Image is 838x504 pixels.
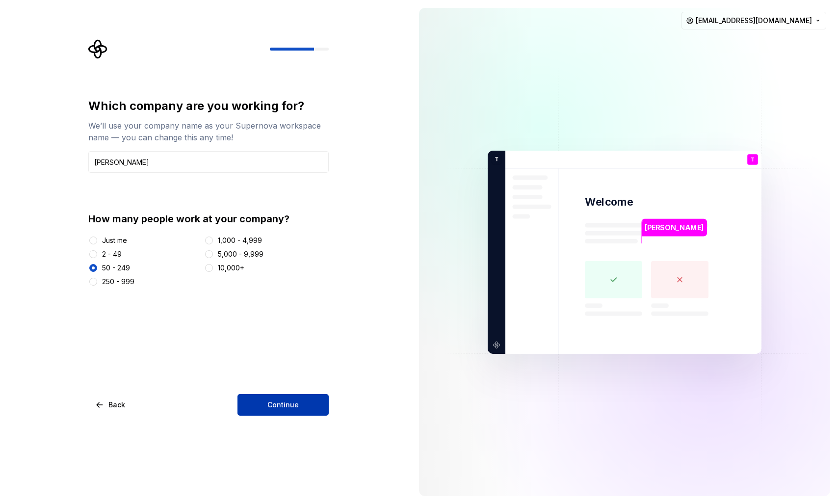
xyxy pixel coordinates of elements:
span: Back [108,400,125,410]
div: 5,000 - 9,999 [218,249,263,259]
div: 10,000+ [218,263,244,273]
div: Which company are you working for? [88,98,329,114]
span: [EMAIL_ADDRESS][DOMAIN_NAME] [696,16,812,26]
p: [PERSON_NAME] [645,222,704,233]
div: 250 - 999 [102,277,134,287]
p: T [491,155,498,163]
span: Continue [267,400,299,410]
div: 1,000 - 4,999 [218,236,262,245]
div: 2 - 49 [102,249,122,259]
div: How many people work at your company? [88,212,329,226]
p: Welcome [585,195,633,209]
div: Just me [102,236,127,245]
div: We’ll use your company name as your Supernova workspace name — you can change this any time! [88,120,329,143]
div: 50 - 249 [102,263,130,273]
button: Continue [237,394,329,416]
p: T [751,157,755,162]
input: Company name [88,151,329,173]
button: Back [88,394,133,416]
svg: Supernova Logo [88,39,108,59]
button: [EMAIL_ADDRESS][DOMAIN_NAME] [681,12,826,29]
